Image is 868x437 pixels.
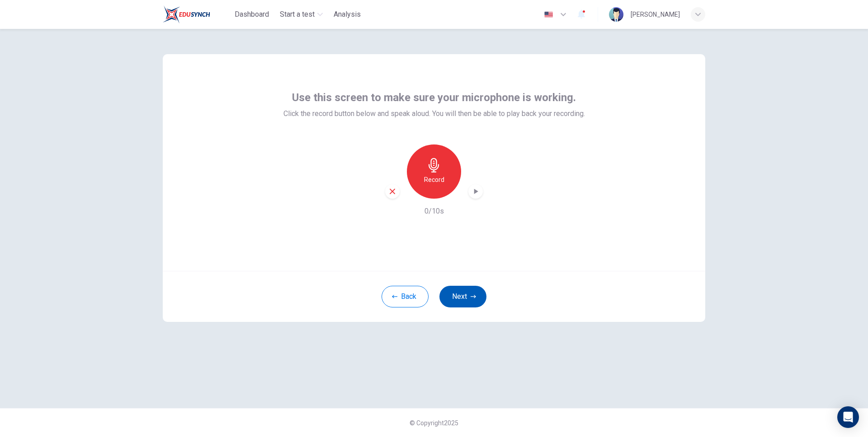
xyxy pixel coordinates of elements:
button: Dashboard [231,6,273,23]
a: EduSynch logo [163,5,231,23]
h6: Record [424,174,444,185]
button: Back [382,286,429,307]
span: Dashboard [235,9,269,20]
img: en [543,11,554,18]
div: Open Intercom Messenger [837,406,859,428]
span: © Copyright 2025 [410,419,458,427]
button: Start a test [276,6,326,23]
span: Analysis [334,9,361,20]
img: Profile picture [609,7,623,22]
img: EduSynch logo [163,5,210,23]
button: Next [439,286,486,307]
button: Analysis [330,6,364,23]
span: Click the record button below and speak aloud. You will then be able to play back your recording. [283,108,585,119]
span: Use this screen to make sure your microphone is working. [292,90,576,105]
h6: 0/10s [425,206,444,217]
button: Record [407,144,461,199]
div: [PERSON_NAME] [631,9,680,20]
span: Start a test [280,9,315,20]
